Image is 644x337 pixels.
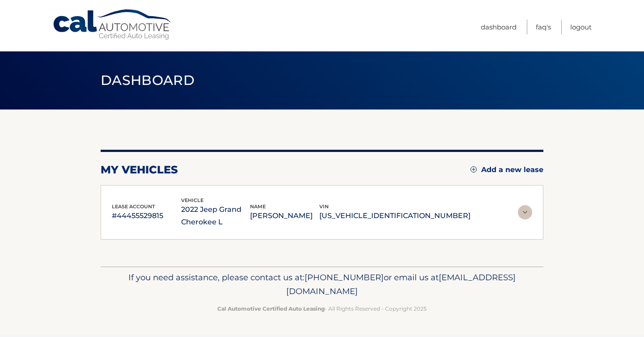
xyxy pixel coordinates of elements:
[470,165,543,174] a: Add a new lease
[536,20,551,34] a: FAQ's
[250,203,266,210] span: name
[106,270,538,299] p: If you need assistance, please contact us at: or email us at
[217,305,325,312] strong: Cal Automotive Certified Auto Leasing
[470,166,477,173] img: add.svg
[305,272,384,282] span: [PHONE_NUMBER]
[319,203,329,210] span: vin
[250,210,319,222] p: [PERSON_NAME]
[518,205,532,219] img: accordion-rest.svg
[52,9,173,41] a: Cal Automotive
[181,197,203,203] span: vehicle
[101,72,195,88] span: Dashboard
[101,163,178,177] h2: my vehicles
[319,210,470,222] p: [US_VEHICLE_IDENTIFICATION_NUMBER]
[112,203,155,210] span: lease account
[481,20,517,34] a: Dashboard
[181,203,250,228] p: 2022 Jeep Grand Cherokee L
[112,210,181,222] p: #44455529815
[570,20,592,34] a: Logout
[106,304,538,313] p: - All Rights Reserved - Copyright 2025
